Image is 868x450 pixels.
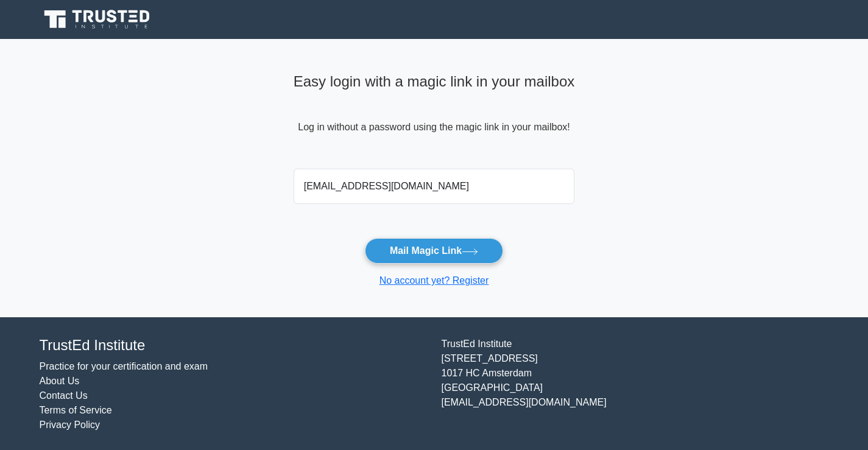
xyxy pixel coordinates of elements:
[379,275,489,286] a: No account yet? Register
[40,361,208,371] a: Practice for your certification and exam
[365,238,503,264] button: Mail Magic Link
[40,376,80,386] a: About Us
[40,405,112,415] a: Terms of Service
[294,73,575,91] h4: Easy login with a magic link in your mailbox
[40,337,427,354] h4: TrustEd Institute
[294,169,575,204] input: Email
[294,68,575,164] div: Log in without a password using the magic link in your mailbox!
[40,390,88,401] a: Contact Us
[434,337,836,432] div: TrustEd Institute [STREET_ADDRESS] 1017 HC Amsterdam [GEOGRAPHIC_DATA] [EMAIL_ADDRESS][DOMAIN_NAME]
[40,420,101,430] a: Privacy Policy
